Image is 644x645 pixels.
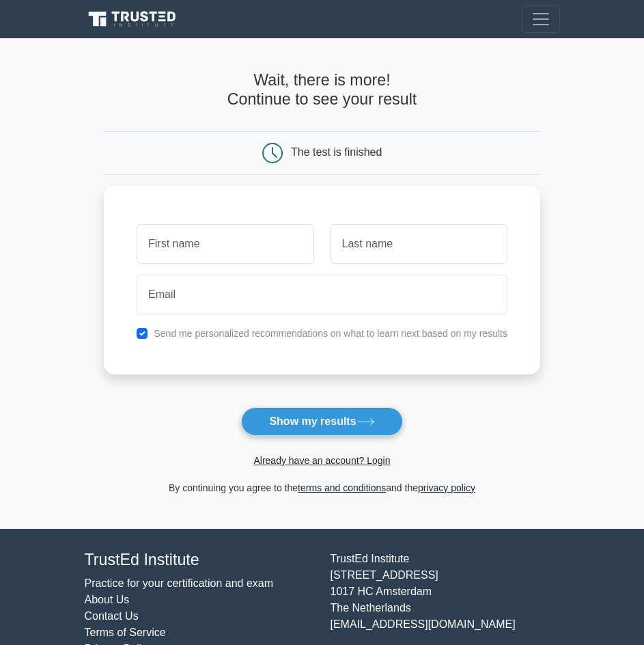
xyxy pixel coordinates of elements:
a: Practice for your certification and exam [85,577,274,589]
a: About Us [85,594,130,605]
h4: TrustEd Institute [85,551,314,570]
a: Contact Us [85,610,139,622]
a: Already have an account? Login [253,455,390,466]
label: Send me personalized recommendations on what to learn next based on my results [154,328,507,339]
input: Last name [331,224,507,264]
button: Toggle navigation [522,5,560,33]
div: The test is finished [291,146,382,158]
a: Terms of Service [85,627,166,638]
input: Email [137,275,507,314]
a: privacy policy [418,482,475,493]
button: Show my results [241,407,402,436]
h4: Wait, there is more! Continue to see your result [104,71,540,109]
input: First name [137,224,313,264]
div: By continuing you agree to the and the [96,480,548,496]
a: terms and conditions [298,482,386,493]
